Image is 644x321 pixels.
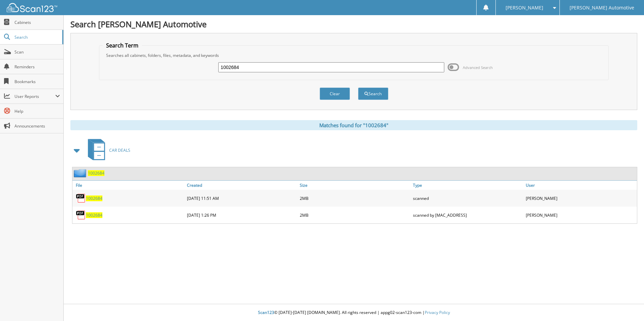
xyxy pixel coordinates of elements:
[524,191,637,205] div: [PERSON_NAME]
[14,108,60,114] span: Help
[14,34,59,40] span: Search
[64,305,644,321] div: © [DATE]-[DATE] [DOMAIN_NAME]. All rights reserved | appg02-scan123-com |
[411,208,524,222] div: scanned by [MAC_ADDRESS]
[185,181,298,190] a: Created
[76,210,86,220] img: PDF.png
[298,191,411,205] div: 2MB
[76,193,86,203] img: PDF.png
[298,181,411,190] a: Size
[463,65,493,70] span: Advanced Search
[610,289,644,321] iframe: Chat Widget
[411,191,524,205] div: scanned
[74,169,88,177] img: folder2.png
[103,42,142,49] legend: Search Term
[72,181,185,190] a: File
[524,208,637,222] div: [PERSON_NAME]
[14,64,60,70] span: Reminders
[84,137,130,164] a: CAR DEALS
[103,52,605,58] div: Searches all cabinets, folders, files, metadata, and keywords
[524,181,637,190] a: User
[86,195,102,201] a: 1002684
[185,208,298,222] div: [DATE] 1:26 PM
[570,6,634,10] span: [PERSON_NAME] Automotive
[14,49,60,55] span: Scan
[411,181,524,190] a: Type
[425,310,450,315] a: Privacy Policy
[109,147,130,153] span: CAR DEALS
[185,191,298,205] div: [DATE] 11:51 AM
[14,20,60,25] span: Cabinets
[298,208,411,222] div: 2MB
[86,212,102,218] a: 1002684
[258,310,274,315] span: Scan123
[70,19,637,30] h1: Search [PERSON_NAME] Automotive
[358,87,388,100] button: Search
[70,120,637,130] div: Matches found for "1002684"
[14,123,60,129] span: Announcements
[14,79,60,84] span: Bookmarks
[14,94,55,99] span: User Reports
[88,170,104,176] a: 1002684
[7,3,57,12] img: scan123-logo-white.svg
[506,6,543,10] span: [PERSON_NAME]
[320,87,350,100] button: Clear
